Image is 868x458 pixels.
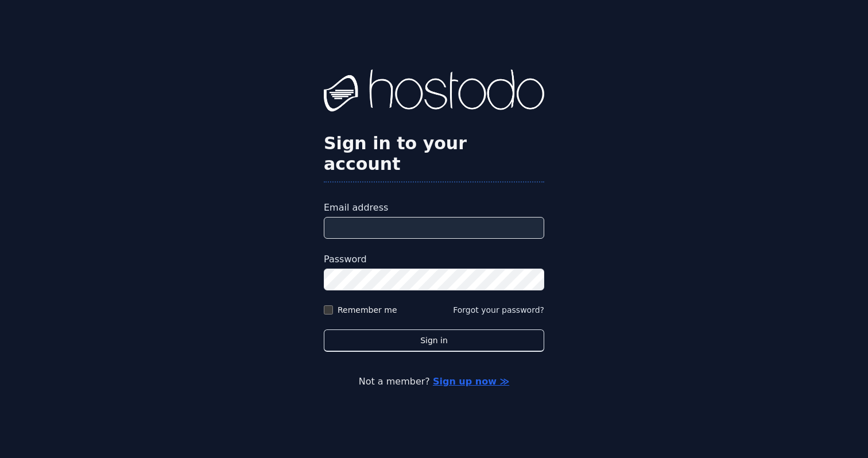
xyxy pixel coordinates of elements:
img: Hostodo [324,69,544,115]
button: Forgot your password? [453,304,544,316]
button: Sign in [324,329,544,352]
label: Password [324,253,544,266]
h2: Sign in to your account [324,133,544,174]
label: Email address [324,201,544,215]
p: Not a member? [55,375,813,389]
label: Remember me [338,304,397,316]
a: Sign up now ≫ [433,376,509,387]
